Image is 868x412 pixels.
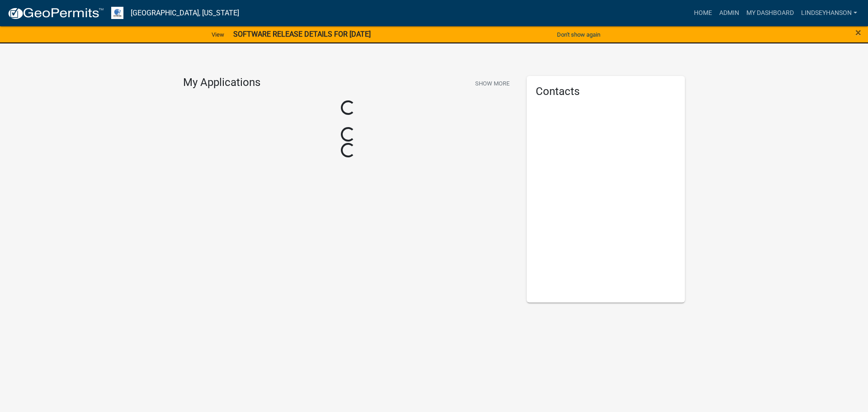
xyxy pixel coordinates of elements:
[855,27,861,38] button: Close
[690,5,716,22] a: Home
[716,5,743,22] a: Admin
[472,76,513,91] button: Show More
[233,30,371,38] strong: SOFTWARE RELEASE DETAILS FOR [DATE]
[131,5,239,21] a: [GEOGRAPHIC_DATA], [US_STATE]
[536,85,676,98] h5: Contacts
[208,27,228,42] a: View
[183,76,260,90] h4: My Applications
[855,26,861,39] span: ×
[797,5,861,22] a: Lindseyhanson
[743,5,797,22] a: My Dashboard
[111,7,123,19] img: Otter Tail County, Minnesota
[553,27,604,42] button: Don't show again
